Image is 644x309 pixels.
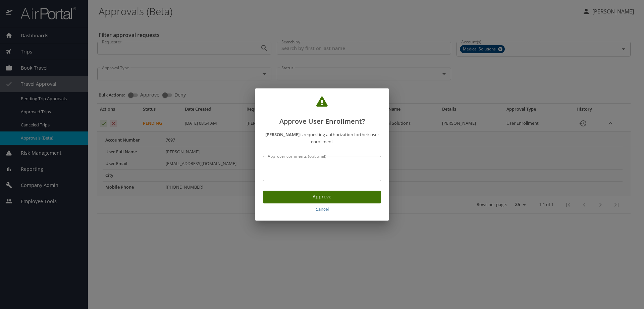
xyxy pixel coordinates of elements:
button: Approve [263,191,381,204]
span: Cancel [266,205,378,213]
strong: [PERSON_NAME] [265,131,300,138]
button: Cancel [263,203,381,215]
span: Approve [268,193,376,201]
p: is requesting authorization for their user enrollment [263,131,381,145]
h2: Approve User Enrollment? [263,96,381,127]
